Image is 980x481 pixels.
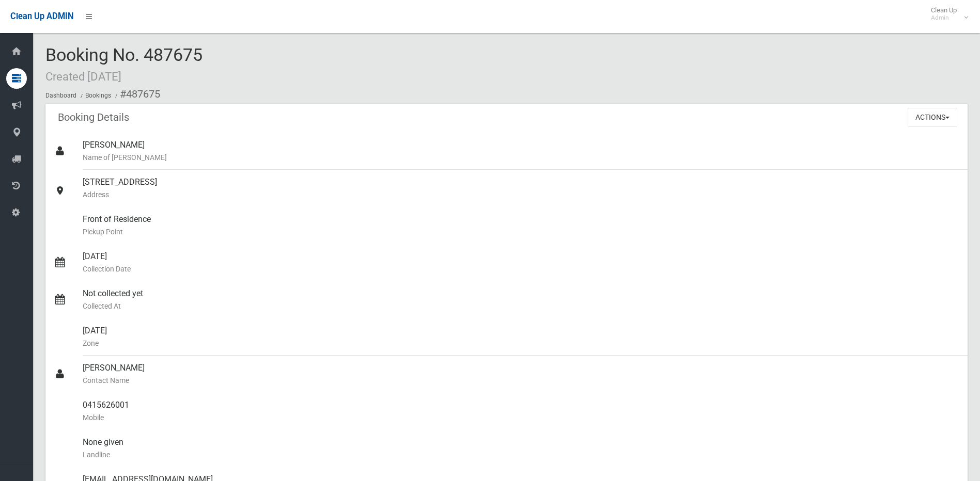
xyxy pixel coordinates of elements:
small: Pickup Point [83,226,959,238]
div: [STREET_ADDRESS] [83,170,959,207]
a: Dashboard [45,92,76,99]
div: [DATE] [83,244,959,281]
small: Admin [931,14,957,22]
div: [PERSON_NAME] [83,133,959,170]
span: Clean Up [926,6,967,22]
div: Not collected yet [83,281,959,318]
a: Bookings [85,92,111,99]
li: #487675 [113,85,160,104]
small: Contact Name [83,374,959,387]
small: Collected At [83,300,959,312]
div: None given [83,430,959,467]
span: Clean Up ADMIN [10,11,73,21]
button: Actions [908,108,957,127]
small: Address [83,188,959,201]
small: Mobile [83,411,959,424]
small: Collection Date [83,263,959,275]
div: 0415626001 [83,393,959,430]
header: Booking Details [45,107,142,127]
small: Name of [PERSON_NAME] [83,151,959,164]
div: [DATE] [83,318,959,356]
small: Created [DATE] [45,70,121,83]
div: [PERSON_NAME] [83,356,959,393]
div: Front of Residence [83,207,959,244]
small: Landline [83,448,959,461]
span: Booking No. 487675 [45,44,203,85]
small: Zone [83,337,959,349]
